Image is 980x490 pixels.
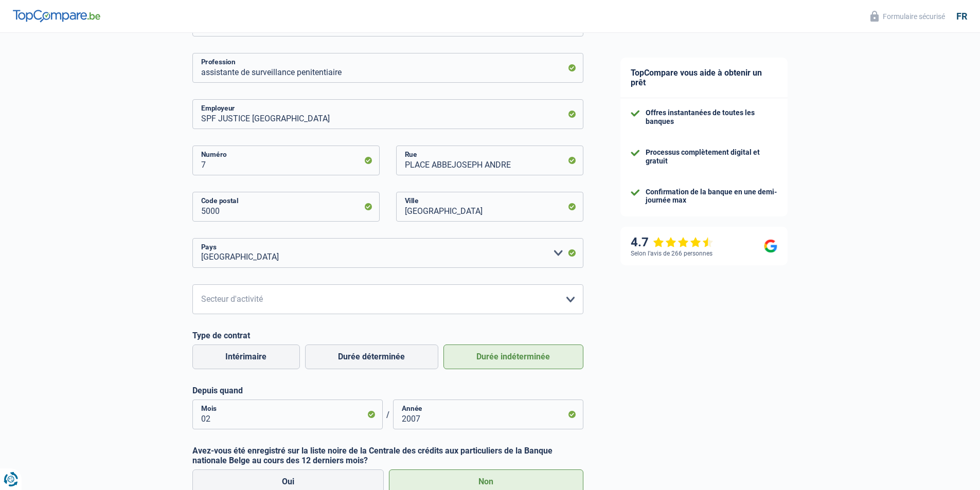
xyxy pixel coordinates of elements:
[646,108,777,126] div: Offres instantanées de toutes les banques
[192,331,583,340] label: Type de contrat
[864,8,951,25] button: Formulaire sécurisé
[383,410,393,420] span: /
[646,188,777,205] div: Confirmation de la banque en une demi-journée max
[192,446,583,465] label: Avez-vous été enregistré sur la liste noire de la Centrale des crédits aux particuliers de la Ban...
[393,400,583,429] input: AAAA
[192,400,383,429] input: MM
[305,344,438,369] label: Durée déterminée
[443,344,583,369] label: Durée indéterminée
[192,344,300,369] label: Intérimaire
[192,386,583,395] label: Depuis quand
[956,11,967,22] div: fr
[13,10,100,22] img: TopCompare Logo
[631,250,712,257] div: Selon l’avis de 266 personnes
[631,235,714,250] div: 4.7
[646,148,777,166] div: Processus complètement digital et gratuit
[620,58,788,98] div: TopCompare vous aide à obtenir un prêt
[3,324,3,324] img: Advertisement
